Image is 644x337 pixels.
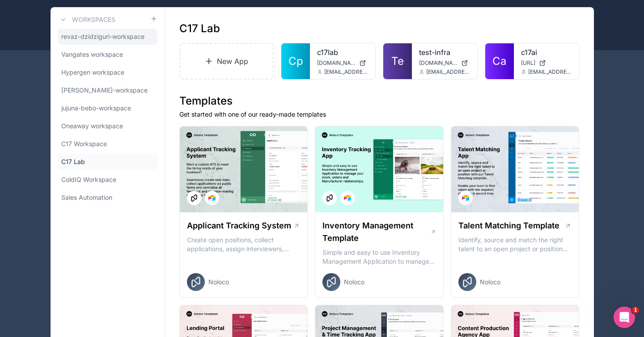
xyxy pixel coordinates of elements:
a: Workspaces [58,14,115,25]
a: Hypergen workspace [58,64,157,80]
span: revaz-dzidziguri-workspace [61,32,144,41]
a: revaz-dzidziguri-workspace [58,29,157,45]
span: [EMAIL_ADDRESS] [324,68,368,76]
img: Airtable Logo [208,194,216,202]
a: Oneaway workspace [58,118,157,134]
span: [URL] [521,59,535,67]
a: [DOMAIN_NAME] [317,59,368,67]
span: Vangates workspace [61,50,123,59]
p: Get started with one of our ready-made templates [179,110,580,119]
h1: Templates [179,94,580,108]
span: [PERSON_NAME]-workspace [61,86,148,95]
a: Sales Automation [58,190,157,206]
p: Simple and easy to use Inventory Management Application to manage your stock, orders and Manufact... [322,248,436,266]
a: Vangates workspace [58,46,157,63]
span: Noloco [208,278,229,286]
a: [DOMAIN_NAME] [419,59,470,67]
span: Ca [492,54,506,68]
span: [DOMAIN_NAME] [317,59,356,67]
a: C17 Lab [58,154,157,170]
iframe: Intercom live chat [614,307,635,328]
span: ColdIQ Workspace [61,175,116,184]
span: Te [391,54,404,68]
span: Hypergen workspace [61,68,124,77]
h1: C17 Lab [179,21,220,36]
span: 1 [632,307,639,314]
a: c17ai [521,47,572,58]
a: Ca [485,43,514,79]
span: Cp [288,54,303,68]
h1: Applicant Tracking System [187,219,291,232]
span: Noloco [344,278,364,286]
span: [DOMAIN_NAME] [419,59,458,67]
span: C17 Lab [61,157,85,166]
a: c17lab [317,47,368,58]
a: [PERSON_NAME]-workspace [58,82,157,98]
h1: Talent Matching Template [458,219,559,232]
p: Identify, source and match the right talent to an open project or position with our Talent Matchi... [458,236,572,253]
a: jujuna-bebo-workspace [58,100,157,116]
a: [URL] [521,59,572,67]
h1: Inventory Management Template [322,219,430,244]
span: Sales Automation [61,193,112,202]
span: [EMAIL_ADDRESS][DOMAIN_NAME] [426,68,470,76]
a: Cp [281,43,310,79]
span: Oneaway workspace [61,122,123,131]
span: Noloco [480,278,500,286]
span: C17 Workspace [61,139,107,148]
p: Create open positions, collect applications, assign interviewers, centralise candidate feedback a... [187,236,301,253]
img: Airtable Logo [462,194,469,202]
span: jujuna-bebo-workspace [61,104,131,113]
a: ColdIQ Workspace [58,172,157,188]
h3: Workspaces [72,15,115,24]
a: New App [179,43,274,80]
span: [EMAIL_ADDRESS][DOMAIN_NAME] [528,68,572,76]
a: test-infra [419,47,470,58]
img: Airtable Logo [344,194,351,202]
a: Te [383,43,412,79]
a: C17 Workspace [58,136,157,152]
